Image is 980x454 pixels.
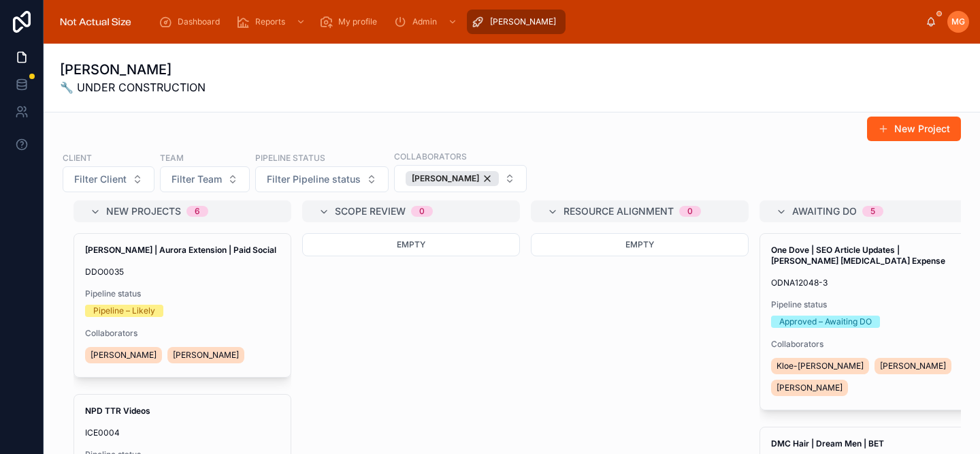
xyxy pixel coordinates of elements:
a: Admin [389,10,464,34]
span: Empty [397,239,425,249]
button: Select Button [255,166,389,192]
a: Dashboard [154,10,229,34]
strong: DMC Hair | Dream Men | BET [771,438,884,449]
span: [PERSON_NAME] [490,16,556,27]
span: [PERSON_NAME] [880,361,946,372]
span: New projects [106,205,181,218]
span: DDO0035 [85,267,280,277]
a: [PERSON_NAME] [467,10,566,34]
span: Kloe-[PERSON_NAME] [777,361,864,372]
div: 5 [870,206,875,217]
span: Filter Client [74,172,127,186]
span: Empty [625,239,654,249]
span: ODNA12048-3 [771,277,966,288]
span: Admin [412,16,437,27]
span: [PERSON_NAME] [777,382,843,393]
div: 0 [687,206,693,217]
span: MG [951,16,965,27]
div: Approved – Awaiting DO [779,316,872,328]
a: My profile [315,10,387,34]
button: Select Button [63,166,154,192]
label: Collaborators [394,150,467,162]
span: Filter Team [171,172,222,186]
span: [PERSON_NAME] [91,350,157,361]
span: Reports [255,16,285,27]
button: Unselect 9 [406,171,499,186]
span: 🔧 UNDER CONSTRUCTION [60,79,206,95]
span: Collaborators [85,328,280,339]
span: Pipeline status [85,288,280,299]
div: Pipeline – Likely [93,305,155,317]
label: Team [160,151,184,164]
span: Pipeline status [771,299,966,310]
div: scrollable content [148,7,926,37]
button: Select Button [160,166,250,192]
label: Client [63,151,92,164]
span: Resource alignment [563,205,674,218]
span: Collaborators [771,339,966,350]
label: Pipeline status [255,151,325,164]
h1: [PERSON_NAME] [60,60,206,79]
span: Dashboard [178,16,220,27]
span: [PERSON_NAME] [412,173,479,184]
a: Reports [232,10,312,34]
button: New Project [867,117,961,141]
a: One Dove | SEO Article Updates | [PERSON_NAME] [MEDICAL_DATA] ExpenseODNA12048-3Pipeline statusAp... [759,233,977,410]
span: Scope review [335,205,406,218]
a: [PERSON_NAME] | Aurora Extension | Paid SocialDDO0035Pipeline statusPipeline – LikelyCollaborator... [73,233,291,378]
button: Select Button [394,165,527,192]
div: 6 [195,206,200,217]
span: [PERSON_NAME] [173,350,239,361]
span: Awaiting DO [792,205,857,218]
strong: NPD TTR Videos [85,406,150,416]
img: App logo [54,11,137,33]
div: 0 [419,206,425,217]
span: My profile [338,16,377,27]
strong: One Dove | SEO Article Updates | [PERSON_NAME] [MEDICAL_DATA] Expense [771,245,945,266]
span: Filter Pipeline status [267,172,361,186]
strong: [PERSON_NAME] | Aurora Extension | Paid Social [85,245,276,255]
span: ICE0004 [85,427,280,438]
